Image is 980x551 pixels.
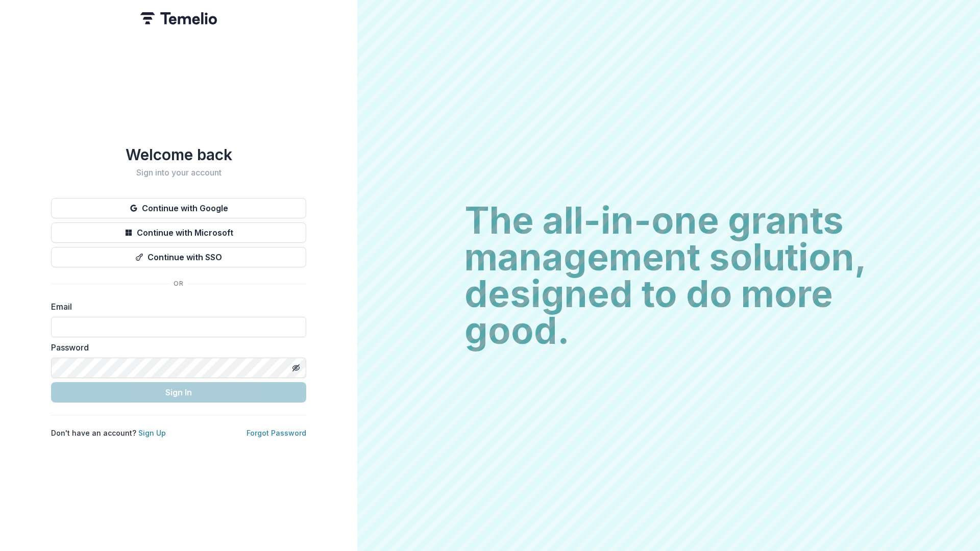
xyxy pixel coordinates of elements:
[138,429,166,437] a: Sign Up
[247,429,306,437] a: Forgot Password
[51,428,166,438] p: Don't have an account?
[51,145,306,164] h1: Welcome back
[51,341,300,354] label: Password
[51,300,300,313] label: Email
[51,222,306,243] button: Continue with Microsoft
[51,198,306,218] button: Continue with Google
[140,12,217,24] img: Temelio
[51,382,306,403] button: Sign In
[51,247,306,267] button: Continue with SSO
[51,168,306,178] h2: Sign into your account
[288,360,304,376] button: Toggle password visibility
